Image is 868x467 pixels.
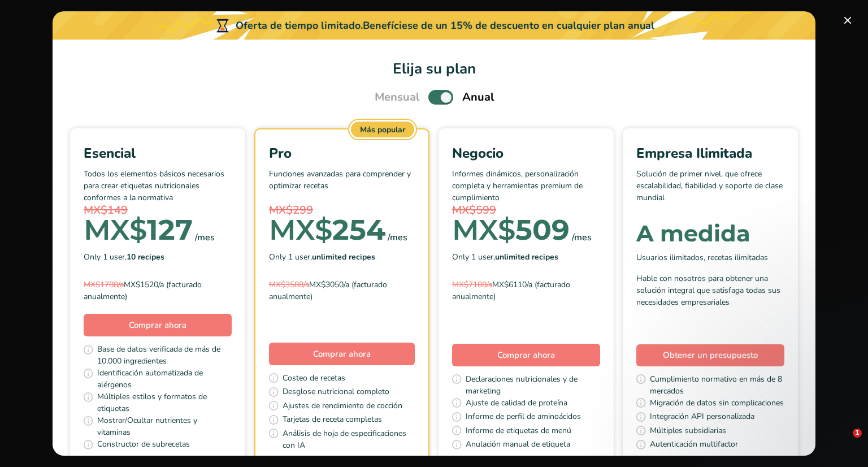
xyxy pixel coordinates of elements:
[269,219,385,241] div: 254
[572,231,592,244] div: /mes
[452,251,558,263] span: Only 1 user,
[351,122,414,137] div: Más popular
[53,11,815,40] div: Oferta de tiempo limitado.
[375,89,419,106] span: Mensual
[127,252,164,262] b: 10 recipes
[452,279,492,290] span: MX$7188/a
[84,314,232,336] button: Comprar ahora
[466,410,581,425] span: Informe de perfil de aminoácidos
[283,372,345,386] span: Costeo de recetas
[636,273,784,308] div: Hable con nosotros para obtener una solución integral que satisfaga todas sus necesidades empresa...
[84,219,193,241] div: 127
[283,427,415,451] span: Análisis de hoja de especificaciones con IA
[466,397,567,411] span: Ajuste de calidad de proteína
[84,279,124,290] span: MX$1788/a
[636,222,784,245] div: A medida
[466,425,571,439] span: Informe de etiquetas de menú
[283,413,382,427] span: Tarjetas de receta completas
[466,438,570,452] span: Anulación manual de etiqueta
[452,219,570,241] div: 509
[84,202,232,219] div: MX$149
[84,143,232,163] div: Esencial
[650,438,738,452] span: Autenticación multifactor
[129,319,186,331] span: Comprar ahora
[195,231,215,244] div: /mes
[269,279,309,290] span: MX$3588/a
[452,143,600,163] div: Negocio
[663,349,758,362] span: Obtener un presupuesto
[269,213,332,247] span: MX$
[269,279,415,302] div: MX$3050/a (facturado anualmente)
[66,58,802,80] h1: Elija su plan
[313,348,371,360] span: Comprar ahora
[269,343,415,365] button: Comprar ahora
[636,252,768,263] span: Usuarios ilimitados, recetas ilimitadas
[636,344,784,366] a: Obtener un presupuesto
[269,202,415,219] div: MX$299
[452,213,515,247] span: MX$
[452,344,600,366] button: Comprar ahora
[388,231,407,244] div: /mes
[452,279,600,302] div: MX$6110/a (facturado anualmente)
[363,18,654,33] div: Benefíciese de un 15% de descuento en cualquier plan anual
[495,252,558,262] b: unlimited recipes
[636,168,784,202] p: Solución de primer nivel, que ofrece escalabilidad, fiabilidad y soporte de clase mundial
[84,279,232,302] div: MX$1520/a (facturado anualmente)
[636,143,784,163] div: Empresa Ilimitada
[462,89,494,106] span: Anual
[97,367,232,391] span: Identificación automatizada de alérgenos
[97,438,190,452] span: Constructor de subrecetas
[466,373,600,397] span: Declaraciones nutricionales y de marketing
[97,343,232,367] span: Base de datos verificada de más de 10,000 ingredientes
[269,143,415,163] div: Pro
[97,391,232,414] span: Múltiples estilos y formatos de etiquetas
[853,429,862,438] span: 1
[452,202,600,219] div: MX$599
[269,168,415,202] p: Funciones avanzadas para comprender y optimizar recetas
[84,213,147,247] span: MX$
[452,168,600,202] p: Informes dinámicos, personalización completa y herramientas premium de cumplimiento
[283,400,402,414] span: Ajustes de rendimiento de cocción
[497,349,555,361] span: Comprar ahora
[269,251,375,263] span: Only 1 user,
[84,251,164,263] span: Only 1 user,
[283,386,389,400] span: Desglose nutricional completo
[830,429,857,456] iframe: Intercom live chat
[97,414,232,438] span: Mostrar/Ocultar nutrientes y vitaminas
[84,168,232,202] p: Todos los elementos básicos necesarios para crear etiquetas nutricionales conformes a la normativa
[312,252,375,262] b: unlimited recipes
